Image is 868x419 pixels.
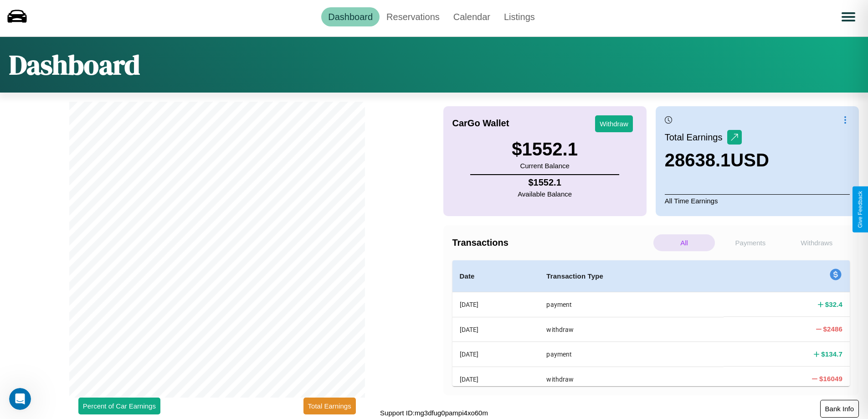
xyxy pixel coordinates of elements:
[518,188,572,200] p: Available Balance
[719,234,781,251] p: Payments
[78,398,160,414] button: Percent of Car Earnings
[665,150,769,171] h3: 28638.1 USD
[380,407,488,419] p: Support ID: mg3dfug0pampi4xo60m
[518,177,572,188] h4: $ 1552.1
[452,317,539,341] th: [DATE]
[452,342,539,367] th: [DATE]
[665,129,727,145] p: Total Earnings
[539,317,724,341] th: withdraw
[595,115,633,132] button: Withdraw
[539,342,724,367] th: payment
[653,234,715,251] p: All
[380,7,447,26] a: Reservations
[452,238,651,248] h4: Transactions
[539,292,724,317] th: payment
[665,194,850,207] p: All Time Earnings
[546,271,716,282] h4: Transaction Type
[512,160,578,172] p: Current Balance
[460,271,532,282] h4: Date
[857,191,863,228] div: Give Feedback
[823,324,842,334] h4: $ 2486
[539,367,724,391] th: withdraw
[497,7,542,26] a: Listings
[819,374,842,383] h4: $ 16049
[321,7,380,26] a: Dashboard
[303,398,356,414] button: Total Earnings
[452,367,539,391] th: [DATE]
[836,4,861,30] button: Open menu
[9,388,31,410] iframe: Intercom live chat
[452,292,539,317] th: [DATE]
[9,46,140,83] h1: Dashboard
[512,139,578,160] h3: $ 1552.1
[786,234,847,251] p: Withdraws
[447,7,497,26] a: Calendar
[821,349,842,359] h4: $ 134.7
[820,400,859,418] button: Bank Info
[825,300,842,309] h4: $ 32.4
[452,118,509,129] h4: CarGo Wallet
